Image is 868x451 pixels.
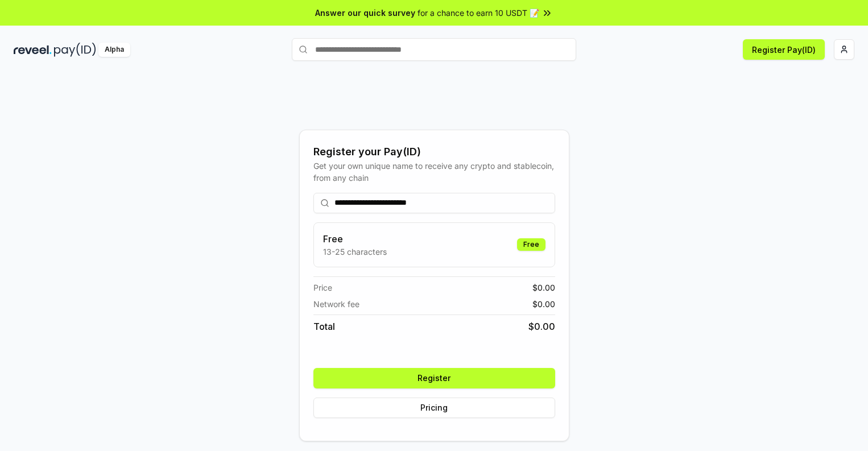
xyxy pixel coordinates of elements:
[517,238,545,251] div: Free
[418,7,539,19] span: for a chance to earn 10 USDT 📝
[98,43,130,57] div: Alpha
[313,320,335,333] span: Total
[313,298,359,310] span: Network fee
[54,43,96,57] img: pay_id
[532,298,555,310] span: $ 0.00
[323,246,387,258] p: 13-25 characters
[528,320,555,333] span: $ 0.00
[313,144,555,160] div: Register your Pay(ID)
[743,39,825,60] button: Register Pay(ID)
[313,160,555,184] div: Get your own unique name to receive any crypto and stablecoin, from any chain
[313,282,332,293] span: Price
[532,282,555,293] span: $ 0.00
[323,232,387,246] h3: Free
[313,398,555,418] button: Pricing
[313,368,555,388] button: Register
[14,43,52,57] img: reveel_dark
[315,7,415,19] span: Answer our quick survey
